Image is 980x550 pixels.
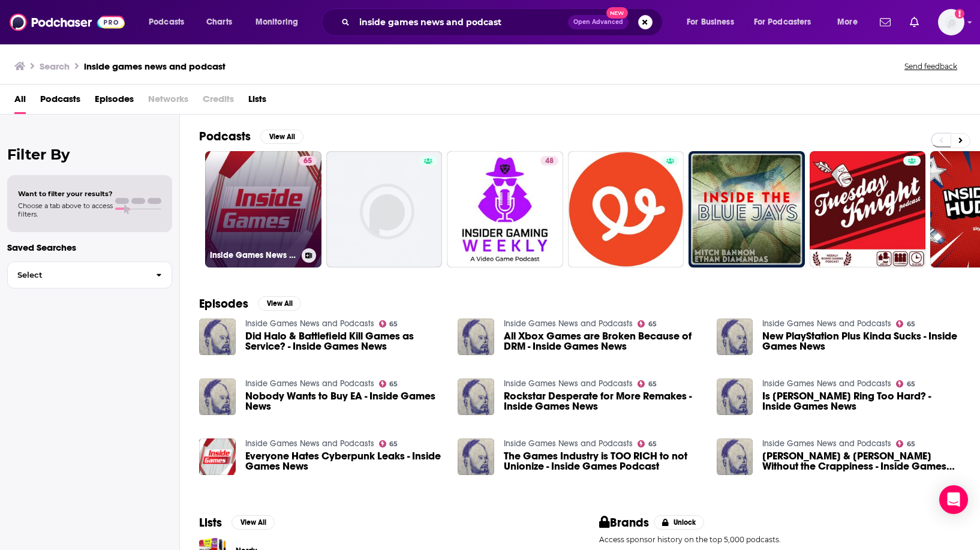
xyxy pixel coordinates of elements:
[654,515,705,530] button: Unlock
[545,155,554,167] span: 48
[389,321,398,327] span: 65
[8,271,146,279] span: Select
[379,320,398,327] a: 65
[762,318,891,329] a: Inside Games News and Podcasts
[199,296,248,311] h2: Episodes
[245,451,444,471] a: Everyone Hates Cyberpunk Leaks - Inside Games News
[717,378,753,415] img: Is Elden Ring Too Hard? - Inside Games News
[7,262,172,288] button: Select
[199,296,301,311] a: EpisodesView All
[206,14,232,31] span: Charts
[40,89,80,114] a: Podcasts
[354,13,568,32] input: Search podcasts, credits, & more...
[638,440,657,447] a: 65
[245,378,374,389] a: Inside Games News and Podcasts
[199,378,236,415] img: Nobody Wants to Buy EA - Inside Games News
[648,321,657,327] span: 65
[907,321,915,327] span: 65
[84,61,226,72] h3: inside games news and podcast
[299,156,317,166] a: 65
[389,381,398,387] span: 65
[205,151,321,268] a: 65Inside Games News and Podcasts
[199,515,275,530] a: ListsView All
[905,12,924,32] a: Show notifications dropdown
[40,61,70,72] h3: Search
[458,378,494,415] img: Rockstar Desperate for More Remakes - Inside Games News
[875,12,895,32] a: Show notifications dropdown
[504,451,702,471] a: The Games Industry is TOO RICH to not Unionize - Inside Games Podcast
[10,11,125,34] img: Podchaser - Follow, Share and Rate Podcasts
[504,318,633,329] a: Inside Games News and Podcasts
[333,8,674,36] div: Search podcasts, credits, & more...
[7,242,172,253] p: Saved Searches
[7,146,172,163] h2: Filter By
[762,451,961,471] span: [PERSON_NAME] & [PERSON_NAME] Without the Crappiness - Inside Games Podcast
[762,331,961,351] span: New PlayStation Plus Kinda Sucks - Inside Games News
[687,14,734,31] span: For Business
[717,438,753,475] a: Rick & Morty Without the Crappiness - Inside Games Podcast
[599,535,961,544] p: Access sponsor history on the top 5,000 podcasts.
[199,129,303,144] a: PodcastsView All
[149,14,184,31] span: Podcasts
[648,381,657,387] span: 65
[762,391,961,411] a: Is Elden Ring Too Hard? - Inside Games News
[599,515,649,530] h2: Brands
[746,13,829,32] button: open menu
[245,438,374,449] a: Inside Games News and Podcasts
[648,441,657,447] span: 65
[762,438,891,449] a: Inside Games News and Podcasts
[258,296,301,311] button: View All
[717,318,753,355] img: New PlayStation Plus Kinda Sucks - Inside Games News
[247,13,314,32] button: open menu
[907,441,915,447] span: 65
[762,451,961,471] a: Rick & Morty Without the Crappiness - Inside Games Podcast
[754,14,811,31] span: For Podcasters
[938,9,964,35] button: Show profile menu
[245,391,444,411] span: Nobody Wants to Buy EA - Inside Games News
[14,89,26,114] a: All
[248,89,266,114] span: Lists
[896,380,915,387] a: 65
[303,155,312,167] span: 65
[140,13,200,32] button: open menu
[447,151,563,268] a: 48
[939,485,968,514] div: Open Intercom Messenger
[896,440,915,447] a: 65
[199,318,236,355] img: Did Halo & Battlefield Kill Games as Service? - Inside Games News
[232,515,275,530] button: View All
[504,331,702,351] a: All Xbox Games are Broken Because of DRM - Inside Games News
[199,438,236,475] img: Everyone Hates Cyberpunk Leaks - Inside Games News
[379,440,398,447] a: 65
[199,515,222,530] h2: Lists
[762,378,891,389] a: Inside Games News and Podcasts
[260,130,303,144] button: View All
[568,15,629,29] button: Open AdvancedNew
[896,320,915,327] a: 65
[938,9,964,35] img: User Profile
[938,9,964,35] span: Logged in as sarahhallprinc
[95,89,134,114] a: Episodes
[638,320,657,327] a: 65
[540,156,558,166] a: 48
[504,391,702,411] span: Rockstar Desperate for More Remakes - Inside Games News
[907,381,915,387] span: 65
[573,19,623,25] span: Open Advanced
[255,14,298,31] span: Monitoring
[901,61,961,71] button: Send feedback
[458,318,494,355] a: All Xbox Games are Broken Because of DRM - Inside Games News
[245,331,444,351] a: Did Halo & Battlefield Kill Games as Service? - Inside Games News
[458,438,494,475] img: The Games Industry is TOO RICH to not Unionize - Inside Games Podcast
[829,13,873,32] button: open menu
[379,380,398,387] a: 65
